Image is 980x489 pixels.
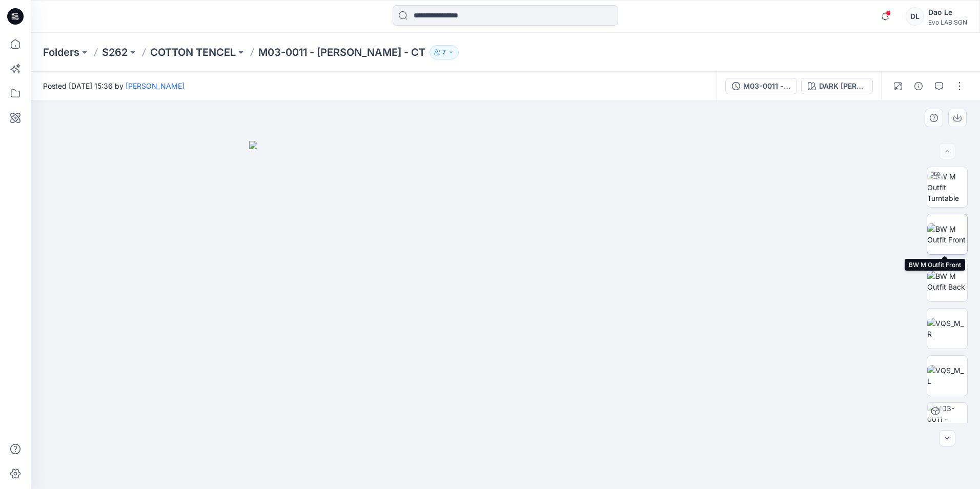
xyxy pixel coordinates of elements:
[927,271,967,292] img: BW M Outfit Back
[819,80,866,92] div: DARK [PERSON_NAME]
[927,171,967,203] img: BW M Outfit Turntable
[249,141,762,489] img: eyJhbGciOiJIUzI1NiIsImtpZCI6IjAiLCJzbHQiOiJzZXMiLCJ0eXAiOiJKV1QifQ.eyJkYXRhIjp7InR5cGUiOiJzdG9yYW...
[43,45,79,59] a: Folders
[910,78,927,94] button: Details
[150,45,236,59] a: COTTON TENCEL
[928,18,967,26] div: Evo LAB SGN
[927,403,967,443] img: M03-0011 - PEDRO Overshirt - COTTON TENCEL DARK LODEN
[430,45,459,59] button: 7
[928,6,967,18] div: Dao Le
[906,7,924,26] div: DL
[927,318,967,339] img: VQS_M_R
[725,78,797,94] button: M03-0011 - [PERSON_NAME] - COTTON TENCEL
[258,45,425,59] p: M03-0011 - [PERSON_NAME] - CT
[43,80,185,91] span: Posted [DATE] 15:36 by
[126,81,185,90] a: [PERSON_NAME]
[801,78,873,94] button: DARK [PERSON_NAME]
[927,223,967,245] img: BW M Outfit Front
[743,80,790,92] div: M03-0011 - [PERSON_NAME] - COTTON TENCEL
[927,365,967,386] img: VQS_M_L
[102,45,128,59] a: S262
[442,47,446,58] p: 7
